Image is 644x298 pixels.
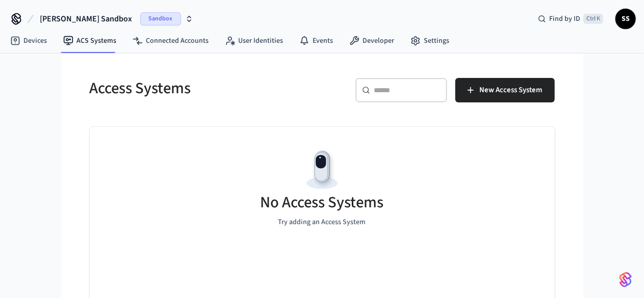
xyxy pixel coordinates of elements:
[55,32,124,50] a: ACS Systems
[40,13,132,25] span: [PERSON_NAME] Sandbox
[299,147,345,193] img: Devices Empty State
[217,32,291,50] a: User Identities
[530,10,611,28] div: Find by IDCtrl K
[620,272,632,288] img: SeamLogoGradient.69752ec5.svg
[90,78,316,99] h5: Access Systems
[455,78,555,102] button: New Access System
[549,14,580,24] span: Find by ID
[278,217,366,228] p: Try adding an Access System
[615,9,636,29] button: SS
[2,32,55,50] a: Devices
[291,32,341,50] a: Events
[480,84,543,97] span: New Access System
[261,192,384,213] h5: No Access Systems
[583,14,603,24] span: Ctrl K
[616,10,635,28] span: SS
[140,12,181,25] span: Sandbox
[402,32,457,50] a: Settings
[124,32,217,50] a: Connected Accounts
[341,32,402,50] a: Developer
